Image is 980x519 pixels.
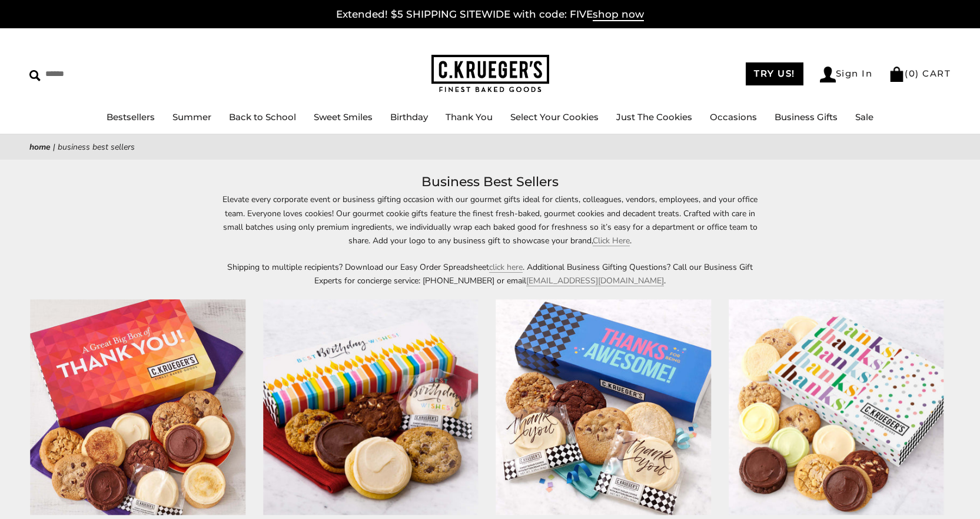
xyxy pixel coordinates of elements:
a: Back to School [229,111,296,123]
a: Summer [172,111,211,123]
a: Sweet Smiles [314,111,373,123]
a: Business Gifts [775,111,838,123]
span: 0 [909,68,916,79]
a: Bestsellers [107,111,155,123]
a: click here [489,262,523,273]
a: Extended! $5 SHIPPING SITEWIDE with code: FIVEshop now [336,8,644,21]
a: [EMAIL_ADDRESS][DOMAIN_NAME] [526,275,664,286]
span: Business Best Sellers [58,141,135,153]
a: Sale [855,111,873,123]
img: Box of Thanks Cookie Gift Boxes - Assorted Cookies [31,299,245,514]
a: Click Here [593,235,630,246]
a: Home [29,141,51,153]
h1: Business Best Sellers [47,171,933,193]
img: Account [820,67,836,82]
img: Bag [889,67,905,82]
img: Thanks! Cookie Gift Boxes - Assorted Cookies [729,299,944,514]
img: Birthday Wishes Half Dozen Sampler - Select Your Cookies [263,299,478,514]
img: Thanks for Being Awesome Half Dozen Sampler - Assorted Cookies [496,299,711,514]
a: Select Your Cookies [510,111,599,123]
input: Search [29,65,170,83]
a: Occasions [710,111,757,123]
a: (0) CART [889,68,951,79]
a: Sign In [820,67,873,82]
a: Birthday [390,111,428,123]
span: | [53,141,55,153]
p: Shipping to multiple recipients? Download our Easy Order Spreadsheet . Additional Business Giftin... [220,260,761,287]
nav: breadcrumbs [29,140,951,154]
img: C.KRUEGER'S [431,55,549,93]
a: Thank You [446,111,493,123]
img: Search [29,70,41,81]
a: TRY US! [746,62,803,85]
a: Just The Cookies [616,111,692,123]
p: Elevate every corporate event or business gifting occasion with our gourmet gifts ideal for clien... [220,193,761,247]
span: shop now [593,8,644,21]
